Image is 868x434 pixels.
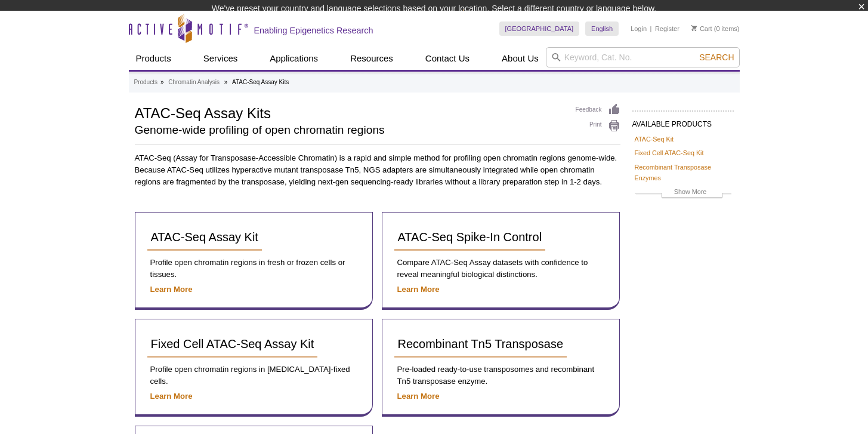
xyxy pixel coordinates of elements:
a: Print [576,119,620,133]
a: Recombinant Transposase Enzymes [635,162,731,183]
a: Fixed Cell ATAC-Seq Assay Kit [147,331,318,358]
button: Search [696,52,737,63]
a: Fixed Cell ATAC-Seq Kit [635,147,704,158]
span: Search [699,53,734,62]
input: Keyword, Cat. No. [546,47,740,67]
a: Contact Us [418,47,477,70]
a: Services [196,47,245,70]
a: English [585,21,619,36]
a: ATAC-Seq Assay Kit [147,224,262,251]
a: Products [129,47,178,70]
li: » [224,79,228,85]
span: ATAC-Seq Spike-In Control [398,230,542,244]
span: Fixed Cell ATAC-Seq Assay Kit [151,337,314,350]
a: Learn More [397,392,440,401]
a: Learn More [150,285,193,294]
p: Compare ATAC-Seq Assay datasets with confidence to reveal meaningful biological distinctions. [394,257,607,281]
img: Change Here [463,9,495,37]
a: Learn More [150,392,193,401]
h2: Genome-wide profiling of open chromatin regions [135,125,564,136]
p: Profile open chromatin regions in fresh or frozen cells or tissues. [147,257,360,281]
a: Show More [635,186,731,200]
p: Pre-loaded ready-to-use transposomes and recombinant Tn5 transposase enzyme. [394,364,607,387]
a: ATAC-Seq Kit [635,134,674,144]
a: [GEOGRAPHIC_DATA] [499,21,580,36]
span: ATAC-Seq Assay Kit [151,230,258,244]
h1: ATAC-Seq Assay Kits [135,103,564,121]
a: ATAC-Seq Spike-In Control [394,224,546,251]
a: Chromatin Analysis [168,77,220,88]
span: Recombinant Tn5 Transposase [398,337,564,350]
a: Cart [691,24,712,33]
a: Feedback [576,103,620,116]
a: Login [631,24,647,33]
p: ATAC-Seq (Assay for Transposase-Accessible Chromatin) is a rapid and simple method for profiling ... [135,152,620,188]
a: About Us [495,47,546,70]
a: Resources [343,47,400,70]
a: Products [134,77,157,88]
h2: Enabling Epigenetics Research [254,25,373,36]
img: Your Cart [691,25,697,31]
a: Learn More [397,285,440,294]
li: » [160,79,164,85]
li: (0 items) [691,21,740,36]
a: Register [655,24,679,33]
h2: AVAILABLE PRODUCTS [632,110,734,132]
a: Applications [262,47,325,70]
a: Recombinant Tn5 Transposase [394,331,567,358]
li: | [650,21,652,36]
p: Profile open chromatin regions in [MEDICAL_DATA]-fixed cells. [147,364,360,387]
li: ATAC-Seq Assay Kits [232,79,289,85]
